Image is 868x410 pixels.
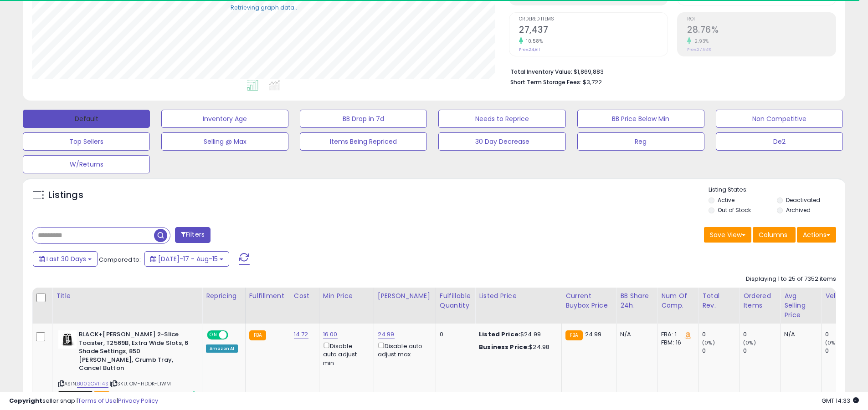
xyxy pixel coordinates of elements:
a: 14.72 [294,330,308,339]
button: 30 Day Decrease [438,132,565,151]
small: FBA [565,330,582,340]
div: Min Price [323,291,370,301]
label: Deactivated [786,196,820,204]
small: (0%) [743,339,756,346]
h2: 27,437 [519,25,668,37]
div: Num of Comp. [661,291,694,310]
div: Title [56,291,198,301]
h5: Listings [48,189,83,202]
div: Current Buybox Price [565,291,612,310]
div: Amazon AI [206,344,238,353]
div: FBM: 16 [661,339,691,347]
button: Items Being Repriced [300,132,427,151]
span: All listings that are currently out of stock and unavailable for purchase on Amazon [58,391,92,399]
small: 2.93% [691,38,709,45]
button: Reg [577,132,704,151]
b: Business Price: [479,343,529,351]
b: Short Term Storage Fees: [510,78,581,86]
a: 24.99 [378,330,395,339]
button: W/Returns [23,155,150,173]
span: ROI [687,17,836,22]
button: [DATE]-17 - Aug-15 [144,251,229,267]
span: ON [208,331,219,339]
div: $24.99 [479,330,555,339]
h2: 28.76% [687,25,836,37]
button: Actions [797,227,836,243]
b: Total Inventory Value: [510,68,572,76]
img: 31n2RYzJIbL._SL40_.jpg [58,330,77,349]
span: Compared to: [99,255,141,264]
small: FBA [249,330,266,340]
div: Ordered Items [743,291,776,310]
button: Needs to Reprice [438,110,565,128]
span: Columns [759,230,787,239]
div: $24.98 [479,343,555,351]
div: BB Share 24h. [620,291,653,310]
button: BB Drop in 7d [300,110,427,128]
div: 0 [702,330,739,339]
small: Prev: 27.94% [687,47,711,52]
div: Fulfillment [249,291,286,301]
button: Top Sellers [23,132,150,151]
span: Ordered Items [519,17,668,22]
span: FBA [94,391,109,399]
button: Non Competitive [716,110,843,128]
button: Columns [753,227,796,243]
label: Active [718,196,734,204]
a: 16.00 [323,330,338,339]
div: N/A [784,330,814,339]
div: 0 [825,347,862,355]
div: Cost [294,291,315,301]
span: | SKU: OM-HDDK-L1WM [110,380,171,387]
button: Filters [175,227,211,243]
span: $3,722 [583,78,602,86]
div: Listed Price [479,291,558,301]
button: BB Price Below Min [577,110,704,128]
small: Prev: 24,811 [519,47,540,52]
div: Avg Selling Price [784,291,817,320]
div: Fulfillable Quantity [440,291,471,310]
div: 0 [825,330,862,339]
div: 0 [440,330,468,339]
button: Last 30 Days [33,251,98,267]
div: Retrieving graph data.. [231,3,297,11]
span: 24.99 [585,330,602,339]
button: Save View [704,227,751,243]
span: [DATE]-17 - Aug-15 [158,254,218,263]
small: 10.58% [523,38,543,45]
b: Listed Price: [479,330,520,339]
button: Default [23,110,150,128]
label: Archived [786,206,811,214]
button: Selling @ Max [161,132,288,151]
div: Displaying 1 to 25 of 7352 items [746,275,836,283]
a: B002CVTT4S [77,380,108,388]
div: 0 [743,347,780,355]
li: $1,869,883 [510,66,829,76]
small: (0%) [702,339,715,346]
label: Out of Stock [718,206,751,214]
span: OFF [227,331,241,339]
a: Privacy Policy [118,396,158,405]
div: N/A [620,330,650,339]
div: Total Rev. [702,291,735,310]
strong: Copyright [9,396,42,405]
span: 2025-09-15 14:33 GMT [822,396,859,405]
div: Disable auto adjust min [323,341,367,367]
div: 0 [743,330,780,339]
small: (0%) [825,339,838,346]
a: Terms of Use [78,396,117,405]
div: FBA: 1 [661,330,691,339]
div: seller snap | | [9,397,158,405]
div: [PERSON_NAME] [378,291,432,301]
div: Disable auto adjust max [378,341,429,359]
button: De2 [716,132,843,151]
div: 0 [702,347,739,355]
div: Velocity [825,291,858,301]
p: Listing States: [709,186,845,194]
b: BLACK+[PERSON_NAME] 2-Slice Toaster, T2569B, Extra Wide Slots, 6 Shade Settings, 850 [PERSON_NAME... [79,330,190,375]
span: Last 30 Days [46,254,86,263]
button: Inventory Age [161,110,288,128]
div: Repricing [206,291,241,301]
